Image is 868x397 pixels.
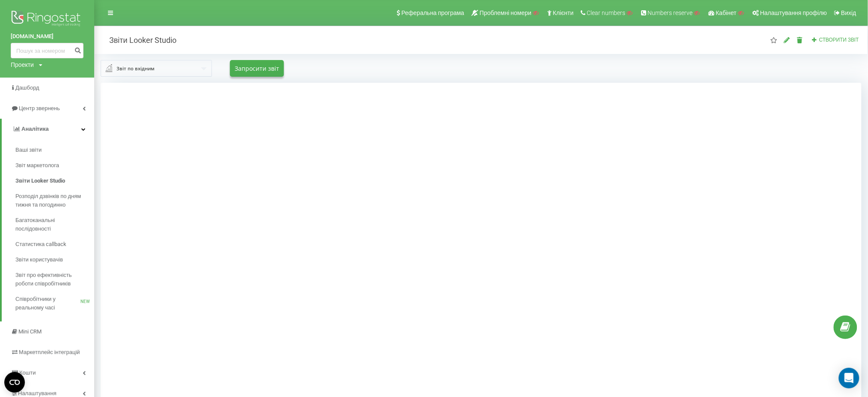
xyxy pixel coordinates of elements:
[809,36,862,44] button: Створити звіт
[11,32,84,41] a: [DOMAIN_NAME]
[587,9,626,16] span: Clear numbers
[15,237,94,252] a: Статистика callback
[15,213,94,237] a: Багатоканальні послідовності
[15,292,94,316] a: Співробітники у реальному часіNEW
[4,372,25,393] button: Open CMP widget
[116,64,155,73] div: Звіт по вхідним
[480,9,531,16] span: Проблемні номери
[15,271,90,288] span: Звіт про ефективність роботи співробітників
[11,43,84,58] input: Пошук за номером
[15,173,94,189] a: Звіти Looker Studio
[15,216,90,233] span: Багатоканальні послідовності
[15,142,94,158] a: Ваші звіти
[784,37,791,43] i: Редагувати звіт
[648,9,693,16] span: Numbers reserve
[15,161,59,170] span: Звіт маркетолога
[15,84,39,91] span: Дашборд
[15,146,42,154] span: Ваші звіти
[796,37,804,43] i: Видалити звіт
[15,158,94,173] a: Звіт маркетолога
[15,189,94,213] a: Розподіл дзвінків по дням тижня та погодинно
[15,192,90,209] span: Розподіл дзвінків по дням тижня та погодинно
[716,9,737,16] span: Кабінет
[760,9,827,16] span: Налаштування профілю
[19,370,36,376] span: Кошти
[18,328,42,335] span: Mini CRM
[15,295,81,312] span: Співробітники у реальному часі
[11,9,84,30] img: Ringostat logo
[19,105,60,111] span: Центр звернень
[15,268,94,292] a: Звіт про ефективність роботи співробітників
[101,35,176,45] h2: Звіти Looker Studio
[402,9,465,16] span: Реферальна програма
[15,240,66,249] span: Статистика callback
[553,9,574,16] span: Клієнти
[15,177,65,185] span: Звіти Looker Studio
[21,126,49,132] span: Аналiтика
[2,119,94,139] a: Аналiтика
[19,349,80,355] span: Маркетплейс інтеграцій
[11,60,34,69] div: Проекти
[770,37,778,43] i: Цей звіт буде завантажений першим при відкритті "Звіти Looker Studio". Ви можете призначити будь-...
[230,60,284,77] button: Запросити звіт
[819,37,859,43] span: Створити звіт
[15,252,94,268] a: Звіти користувачів
[839,368,859,388] div: Open Intercom Messenger
[841,9,856,16] span: Вихід
[15,256,63,264] span: Звіти користувачів
[812,37,818,42] i: Створити звіт
[18,390,57,397] span: Налаштування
